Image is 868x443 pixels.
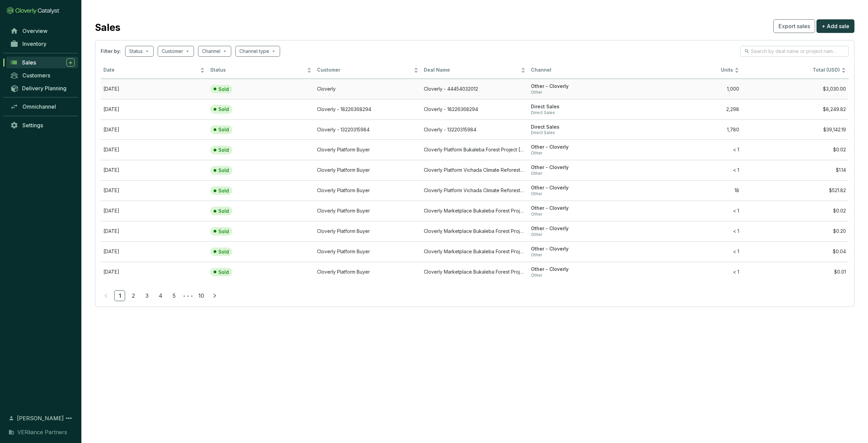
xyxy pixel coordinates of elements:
a: Inventory [7,38,78,50]
td: Cloverly Platform Vichada Climate Reforestation Project (PAZ) Oct 29 [421,160,528,180]
td: Sep 24 2024 [101,99,208,119]
td: Aug 30 2024 [101,119,208,140]
td: Cloverly - 13220315984 [421,119,528,140]
td: $1.14 [742,160,849,180]
p: Sold [218,228,229,235]
button: left [101,290,112,301]
span: Filter by: [101,48,121,55]
td: < 1 [635,262,742,282]
td: 18 [635,180,742,201]
li: 1 [114,290,125,301]
th: Units [635,62,742,79]
span: left [104,293,108,298]
td: May 30 2023 [101,201,208,221]
td: Cloverly Marketplace Bukaleba Forest Project May 30 [421,201,528,221]
td: Cloverly Marketplace Bukaleba Forest Project May 29 [421,221,528,241]
p: Sold [218,269,229,275]
span: Other - Cloverly [531,225,632,232]
td: Cloverly Platform Buyer [314,201,421,221]
span: Customers [22,72,50,79]
span: Other [531,191,632,197]
td: $39,142.19 [742,119,849,140]
span: Export sales [778,22,810,30]
li: Next Page [209,290,220,301]
span: Settings [22,122,43,129]
td: < 1 [635,241,742,262]
td: May 29 2023 [101,221,208,241]
span: Other [531,90,632,95]
td: Sep 26 2024 [101,180,208,201]
p: Sold [218,147,229,153]
span: Delivery Planning [22,85,66,92]
span: Units [638,67,733,73]
span: VERliance Partners [17,428,67,436]
td: Cloverly Platform Bukaleba Forest Project Dec 17 [421,140,528,160]
td: Sep 24 2025 [101,79,208,99]
td: $8,249.82 [742,99,849,119]
span: Inventory [22,40,46,47]
span: Other [531,273,632,278]
li: 2 [128,290,139,301]
th: Date [101,62,208,79]
td: Cloverly Platform Buyer [314,180,421,201]
li: Previous Page [101,290,112,301]
li: Next 5 Pages [182,290,193,301]
span: Other [531,232,632,237]
input: Search by deal name or project name... [751,48,839,55]
p: Sold [218,106,229,112]
p: Sold [218,127,229,133]
span: Omnichannel [22,103,56,110]
span: [PERSON_NAME] [17,414,64,422]
span: ••• [182,290,193,301]
li: 5 [169,290,179,301]
td: Cloverly Marketplace Bukaleba Forest Project May 26 [421,262,528,282]
td: Cloverly Platform Buyer [314,241,421,262]
td: $0.01 [742,262,849,282]
td: Cloverly [314,79,421,99]
h2: Sales [95,20,120,35]
span: Other - Cloverly [531,144,632,150]
td: Dec 16 2024 [101,140,208,160]
span: Other - Cloverly [531,266,632,273]
td: Cloverly - 13220315984 [314,119,421,140]
td: Cloverly - 18226368294 [421,99,528,119]
li: 3 [141,290,152,301]
p: Sold [218,188,229,194]
td: Cloverly Platform Vichada Climate Reforestation Project (PAZ) Sep 26 [421,180,528,201]
a: 4 [155,291,165,301]
td: $0.04 [742,241,849,262]
p: Sold [218,249,229,255]
p: Sold [218,86,229,92]
td: 1,780 [635,119,742,140]
td: Cloverly Platform Buyer [314,221,421,241]
a: Settings [7,119,78,131]
span: Other - Cloverly [531,246,632,252]
span: Other - Cloverly [531,185,632,191]
li: 4 [155,290,166,301]
span: Sales [22,59,36,66]
a: 3 [142,291,152,301]
span: Other - Cloverly [531,205,632,211]
button: Export sales [773,19,815,33]
span: Other - Cloverly [531,83,632,90]
span: Direct Sales [531,110,632,115]
a: Overview [7,25,78,37]
td: Cloverly - 44454032012 [421,79,528,99]
span: Other [531,211,632,217]
td: 2,298 [635,99,742,119]
td: $0.20 [742,221,849,241]
p: Sold [218,208,229,214]
td: $0.02 [742,201,849,221]
a: Omnichannel [7,101,78,112]
a: 1 [115,291,125,301]
td: < 1 [635,140,742,160]
span: Customer [317,67,412,73]
th: Status [208,62,314,79]
a: 2 [128,291,138,301]
td: May 28 2023 [101,241,208,262]
td: $0.02 [742,140,849,160]
span: Other [531,171,632,176]
td: $3,030.00 [742,79,849,99]
td: $521.82 [742,180,849,201]
a: 5 [169,291,179,301]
